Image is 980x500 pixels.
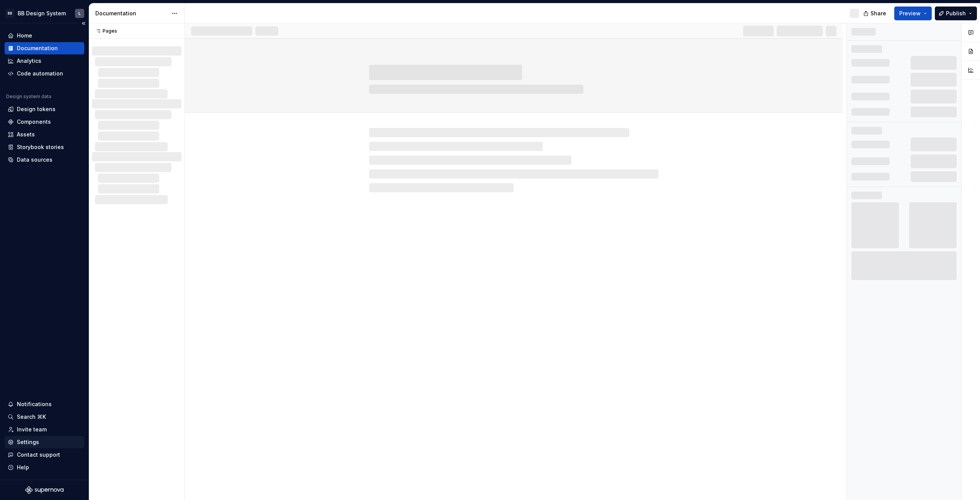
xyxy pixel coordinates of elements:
[17,118,51,126] div: Components
[5,449,84,461] button: Contact support
[871,10,886,17] span: Share
[17,413,46,421] div: Search ⌘K
[92,28,117,34] div: Pages
[17,32,32,39] div: Home
[5,30,84,42] a: Home
[25,486,64,494] svg: Supernova Logo
[5,103,84,115] a: Design tokens
[5,42,84,54] a: Documentation
[894,7,932,20] button: Preview
[5,116,84,128] a: Components
[5,141,84,153] a: Storybook stories
[5,436,84,448] a: Settings
[5,128,84,141] a: Assets
[2,5,87,21] button: BBBB Design SystemL
[17,105,56,113] div: Design tokens
[17,143,64,151] div: Storybook stories
[859,7,891,20] button: Share
[18,10,66,17] div: BB Design System
[946,10,966,17] span: Publish
[5,67,84,80] a: Code automation
[95,10,168,17] div: Documentation
[17,400,52,408] div: Notifications
[78,18,89,29] button: Collapse sidebar
[5,55,84,67] a: Analytics
[935,7,977,20] button: Publish
[17,131,35,138] div: Assets
[17,426,47,433] div: Invite team
[17,451,60,459] div: Contact support
[78,10,81,16] div: L
[17,156,52,164] div: Data sources
[17,44,58,52] div: Documentation
[6,93,51,100] div: Design system data
[899,10,921,17] span: Preview
[5,9,15,18] div: BB
[5,411,84,423] button: Search ⌘K
[5,423,84,436] a: Invite team
[5,461,84,474] button: Help
[17,438,39,446] div: Settings
[17,70,63,77] div: Code automation
[17,464,29,471] div: Help
[5,154,84,166] a: Data sources
[5,398,84,410] button: Notifications
[17,57,41,65] div: Analytics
